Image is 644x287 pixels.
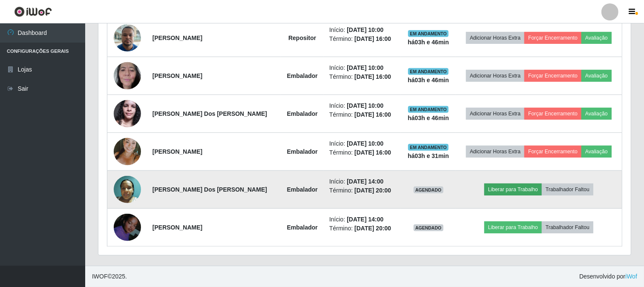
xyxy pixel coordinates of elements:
strong: Embalador [287,224,318,231]
strong: há 03 h e 46 min [408,77,449,83]
li: Início: [329,177,396,186]
button: Forçar Encerramento [524,108,581,120]
time: [DATE] 10:00 [347,140,383,147]
li: Término: [329,34,396,43]
time: [DATE] 20:00 [354,225,391,232]
time: [DATE] 16:00 [354,35,391,42]
img: CoreUI Logo [14,6,52,17]
img: 1653915171723.jpeg [114,57,141,94]
time: [DATE] 20:00 [354,187,391,194]
strong: Embalador [287,186,318,193]
span: EM ANDAMENTO [408,68,448,75]
li: Início: [329,139,396,148]
button: Avaliação [581,146,612,158]
time: [DATE] 16:00 [354,111,391,118]
li: Início: [329,215,396,224]
button: Trabalhador Faltou [542,221,593,233]
time: [DATE] 16:00 [354,149,391,156]
button: Adicionar Horas Extra [466,70,524,82]
strong: há 03 h e 46 min [408,39,449,46]
strong: [PERSON_NAME] Dos [PERSON_NAME] [152,110,267,117]
button: Avaliação [581,32,612,44]
span: EM ANDAMENTO [408,144,448,151]
span: Desenvolvido por [579,272,637,281]
li: Término: [329,224,396,233]
time: [DATE] 10:00 [347,64,383,71]
li: Término: [329,148,396,157]
strong: Embalador [287,110,318,117]
img: 1751537472909.jpeg [114,20,141,56]
li: Término: [329,186,396,195]
a: iWof [625,273,637,280]
button: Trabalhador Faltou [542,184,593,195]
strong: [PERSON_NAME] [152,148,202,155]
time: [DATE] 14:00 [347,216,383,223]
strong: [PERSON_NAME] [152,224,202,231]
span: EM ANDAMENTO [408,30,448,37]
span: AGENDADO [414,187,443,193]
button: Forçar Encerramento [524,70,581,82]
time: [DATE] 10:00 [347,102,383,109]
img: 1758976363500.jpeg [114,214,141,241]
img: 1710270402081.jpeg [114,95,141,132]
strong: há 03 h e 46 min [408,115,449,121]
span: AGENDADO [414,224,443,231]
button: Adicionar Horas Extra [466,108,524,120]
li: Início: [329,26,396,34]
time: [DATE] 10:00 [347,26,383,33]
button: Adicionar Horas Extra [466,32,524,44]
button: Avaliação [581,108,612,120]
button: Forçar Encerramento [524,146,581,158]
strong: Embalador [287,148,318,155]
button: Avaliação [581,70,612,82]
button: Liberar para Trabalho [484,184,542,195]
strong: há 03 h e 31 min [408,152,449,159]
time: [DATE] 14:00 [347,178,383,185]
button: Adicionar Horas Extra [466,146,524,158]
li: Início: [329,101,396,110]
button: Liberar para Trabalho [484,221,542,233]
img: 1705012205933.jpeg [114,176,141,203]
strong: [PERSON_NAME] [152,34,202,41]
button: Forçar Encerramento [524,32,581,44]
span: © 2025 . [92,272,127,281]
strong: [PERSON_NAME] Dos [PERSON_NAME] [152,186,267,193]
li: Término: [329,110,396,119]
span: IWOF [92,273,108,280]
strong: [PERSON_NAME] [152,72,202,79]
strong: Repositor [288,34,316,41]
img: 1755461903677.jpeg [114,127,141,176]
strong: Embalador [287,72,318,79]
span: EM ANDAMENTO [408,106,448,113]
time: [DATE] 16:00 [354,73,391,80]
li: Início: [329,63,396,72]
li: Término: [329,72,396,81]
